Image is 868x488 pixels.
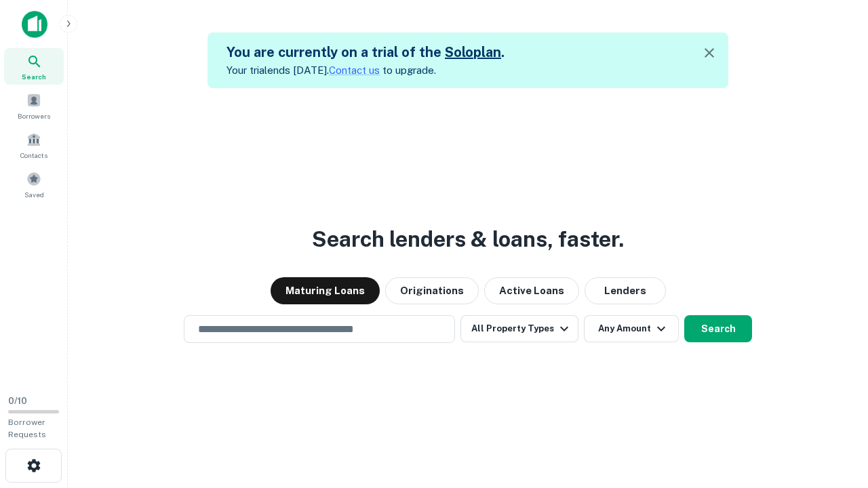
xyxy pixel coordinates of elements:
[20,150,47,161] span: Contacts
[22,71,46,82] span: Search
[18,110,50,121] span: Borrowers
[226,42,505,62] h5: You are currently on a trial of the .
[8,418,46,439] span: Borrower Requests
[8,396,27,406] span: 0 / 10
[226,62,505,79] p: Your trial ends [DATE]. to upgrade.
[22,11,47,38] img: capitalize-icon.png
[445,44,501,60] a: Soloplan
[312,223,624,256] h3: Search lenders & loans, faster.
[484,277,579,304] button: Active Loans
[585,277,666,304] button: Lenders
[385,277,479,304] button: Originations
[271,277,380,304] button: Maturing Loans
[4,127,64,163] a: Contacts
[4,87,64,124] a: Borrowers
[4,166,64,203] a: Saved
[584,315,679,342] button: Any Amount
[800,380,868,445] iframe: Chat Widget
[684,315,752,342] button: Search
[4,48,64,85] a: Search
[24,189,44,200] span: Saved
[460,315,578,342] button: All Property Types
[329,64,380,76] a: Contact us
